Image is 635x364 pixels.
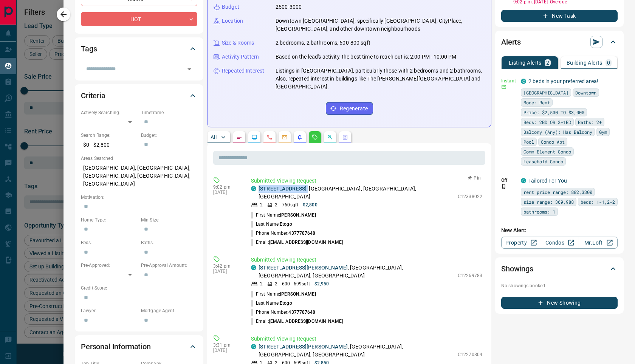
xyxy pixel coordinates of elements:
[213,348,240,353] p: [DATE]
[581,198,615,206] span: beds: 1-1,2-2
[184,64,195,74] button: Open
[501,184,506,189] svg: Push Notification Only
[521,178,526,183] div: condos.ca
[523,198,574,206] span: size range: 369,988
[222,53,259,61] p: Activity Pattern
[213,269,240,274] p: [DATE]
[463,175,485,181] button: Pin
[251,134,257,140] svg: Lead Browsing Activity
[501,226,618,234] p: New Alert:
[251,177,482,185] p: Submitted Viewing Request
[276,17,485,33] p: Downtown [GEOGRAPHIC_DATA], specifically [GEOGRAPHIC_DATA], CityPlace, [GEOGRAPHIC_DATA], and oth...
[141,132,197,139] p: Budget:
[81,239,137,246] p: Beds:
[259,264,454,280] p: , [GEOGRAPHIC_DATA], [GEOGRAPHIC_DATA], [GEOGRAPHIC_DATA]
[509,60,542,65] p: Listing Alerts
[501,260,618,278] div: Showings
[501,10,618,22] button: New Task
[259,185,454,201] p: , [GEOGRAPHIC_DATA], [GEOGRAPHIC_DATA], [GEOGRAPHIC_DATA]
[141,307,197,314] p: Mortgage Agent:
[501,84,506,90] svg: Email
[579,237,618,249] a: Mr.Loft
[528,178,567,184] a: Tailored For You
[326,102,373,115] button: Regenerate
[259,344,348,350] a: [STREET_ADDRESS][PERSON_NAME]
[222,39,254,47] p: Size & Rooms
[501,33,618,51] div: Alerts
[523,208,555,215] span: bathrooms: 1
[276,3,302,11] p: 2500-3000
[297,134,303,140] svg: Listing Alerts
[81,87,197,105] div: Criteria
[251,291,316,297] p: First Name:
[81,162,197,190] p: [GEOGRAPHIC_DATA], [GEOGRAPHIC_DATA], [GEOGRAPHIC_DATA], [GEOGRAPHIC_DATA], [GEOGRAPHIC_DATA]
[275,280,277,287] p: 2
[251,309,316,316] p: Phone Number:
[213,263,240,269] p: 3:42 pm
[540,237,579,249] a: Condos
[276,53,456,61] p: Based on the lead's activity, the best time to reach out is: 2:00 PM - 10:00 PM
[251,239,343,246] p: Email:
[81,194,197,201] p: Motivation:
[260,201,263,208] p: 2
[501,282,618,289] p: No showings booked
[288,231,315,236] span: 4377787648
[312,134,318,140] svg: Requests
[280,221,292,227] span: Etogo
[280,300,292,306] span: Etogo
[81,217,137,223] p: Home Type:
[521,79,526,84] div: condos.ca
[251,300,292,307] p: Last Name:
[251,318,343,325] p: Email:
[141,217,197,223] p: Min Size:
[342,134,348,140] svg: Agent Actions
[269,319,343,324] span: [EMAIL_ADDRESS][DOMAIN_NAME]
[81,132,137,139] p: Search Range:
[288,310,315,315] span: 4377787648
[222,17,243,25] p: Location
[276,39,370,47] p: 2 bedrooms, 2 bathrooms, 600-800 sqft
[501,263,533,275] h2: Showings
[523,108,584,116] span: Price: $2,500 TO $3,000
[81,155,197,162] p: Areas Searched:
[501,237,540,249] a: Property
[81,262,137,269] p: Pre-Approved:
[567,60,602,65] p: Building Alerts
[458,193,482,200] p: C12338022
[523,148,571,155] span: Comm Element Condo
[266,134,273,140] svg: Calls
[81,43,97,55] h2: Tags
[599,128,607,136] span: Gym
[81,285,197,291] p: Credit Score:
[458,272,482,279] p: C12269783
[222,67,264,75] p: Repeated Interest
[211,135,217,140] p: All
[501,297,618,309] button: New Showing
[259,265,348,271] a: [STREET_ADDRESS][PERSON_NAME]
[303,201,317,208] p: $2,800
[251,335,482,343] p: Submitted Viewing Request
[280,291,316,297] span: [PERSON_NAME]
[251,265,256,270] div: condos.ca
[523,158,563,165] span: Leasehold Condo
[546,60,549,65] p: 2
[458,351,482,358] p: C12270804
[523,138,534,146] span: Pool
[251,212,316,218] p: First Name:
[523,128,592,136] span: Balcony (Any): Has Balcony
[81,40,197,58] div: Tags
[528,78,598,84] a: 2 beds in your preferred area!
[523,89,568,96] span: [GEOGRAPHIC_DATA]
[276,67,485,91] p: Listings in [GEOGRAPHIC_DATA], particularly those with 2 bedrooms and 2 bathrooms. Also, repeated...
[275,201,277,208] p: 2
[81,90,105,102] h2: Criteria
[213,184,240,190] p: 9:02 pm
[251,344,256,349] div: condos.ca
[251,186,256,191] div: condos.ca
[523,188,592,196] span: rent price range: 882,3300
[282,134,288,140] svg: Emails
[81,109,137,116] p: Actively Searching:
[213,190,240,195] p: [DATE]
[81,12,197,26] div: HOT
[578,118,602,126] span: Baths: 2+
